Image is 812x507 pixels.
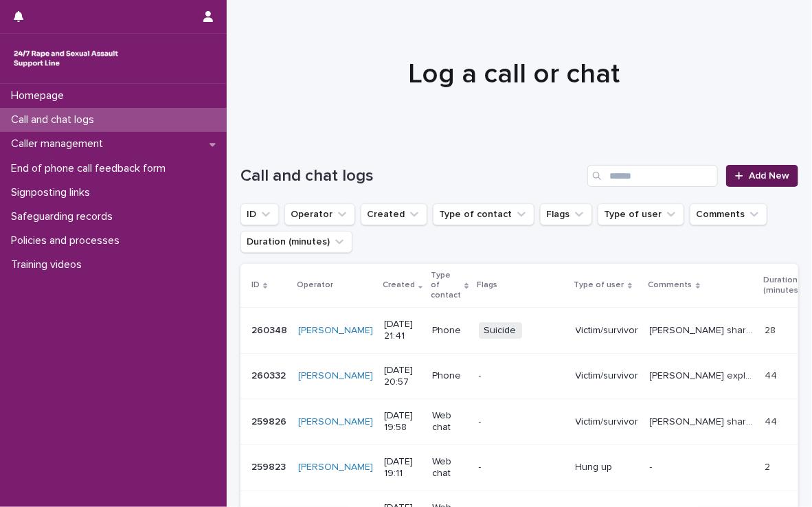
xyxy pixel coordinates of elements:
[479,416,565,428] p: -
[383,278,415,293] p: Created
[5,210,124,223] p: Safeguarding records
[240,58,788,91] h1: Log a call or chat
[764,273,802,298] p: Duration (minutes)
[251,459,289,473] p: 259823
[576,416,639,428] p: Victim/survivor
[540,203,592,225] button: Flags
[298,370,373,382] a: [PERSON_NAME]
[650,414,757,428] p: Sophie shared that she has memories of her uncle touching her whilst she was asleep on the sofa a...
[384,319,421,342] p: [DATE] 21:41
[479,462,565,473] p: -
[765,322,779,337] p: 28
[384,365,421,388] p: [DATE] 20:57
[650,368,757,382] p: Rhian explored a recently decline in her mental health and being supported by the crisis team due...
[726,165,798,187] a: Add New
[433,203,534,225] button: Type of contact
[5,186,101,199] p: Signposting links
[240,203,279,225] button: ID
[650,459,655,473] p: -
[690,203,767,225] button: Comments
[479,370,565,382] p: -
[251,368,289,382] p: 260332
[574,278,624,293] p: Type of user
[5,113,105,126] p: Call and chat logs
[432,370,467,382] p: Phone
[298,325,373,337] a: [PERSON_NAME]
[650,322,757,337] p: Kirsty shared today is the 6 year anniversary of her friends death to suicide. Kirsty was self ha...
[361,203,427,225] button: Created
[477,278,498,293] p: Flags
[432,410,467,433] p: Web chat
[384,410,421,433] p: [DATE] 19:58
[479,322,522,339] span: Suicide
[749,171,789,181] span: Add New
[765,459,774,473] p: 2
[240,231,352,253] button: Duration (minutes)
[5,89,75,102] p: Homepage
[576,462,639,473] p: Hung up
[251,278,260,293] p: ID
[5,234,131,247] p: Policies and processes
[432,325,467,337] p: Phone
[765,414,780,428] p: 44
[240,166,582,186] h1: Call and chat logs
[284,203,355,225] button: Operator
[11,45,121,72] img: rhQMoQhaT3yELyF149Cw
[587,165,718,187] input: Search
[765,368,780,382] p: 44
[432,456,467,480] p: Web chat
[298,462,373,473] a: [PERSON_NAME]
[298,416,373,428] a: [PERSON_NAME]
[649,278,692,293] p: Comments
[598,203,684,225] button: Type of user
[5,258,93,271] p: Training videos
[5,162,177,175] p: End of phone call feedback form
[384,456,421,480] p: [DATE] 19:11
[5,137,114,150] p: Caller management
[297,278,333,293] p: Operator
[251,414,289,428] p: 259826
[576,325,639,337] p: Victim/survivor
[576,370,639,382] p: Victim/survivor
[431,268,461,303] p: Type of contact
[251,322,290,337] p: 260348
